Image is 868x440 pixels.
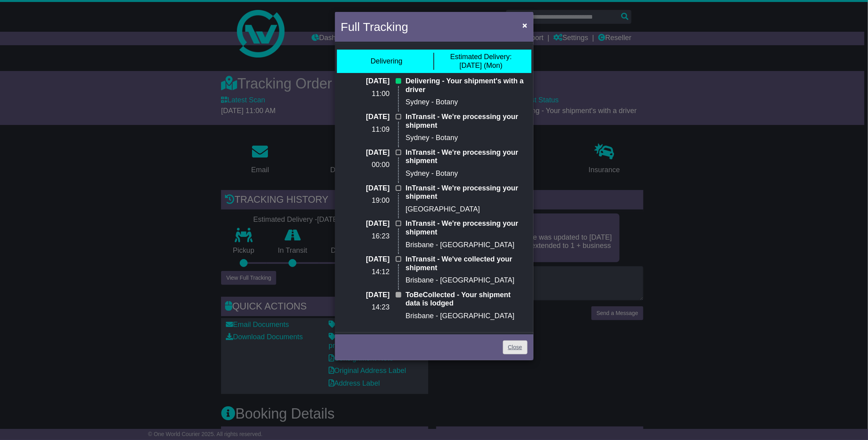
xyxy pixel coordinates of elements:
[406,312,527,321] p: Brisbane - [GEOGRAPHIC_DATA]
[341,303,390,312] p: 14:23
[406,276,527,285] p: Brisbane - [GEOGRAPHIC_DATA]
[406,148,527,165] p: InTransit - We're processing your shipment
[341,125,390,134] p: 11:09
[450,53,512,61] span: Estimated Delivery:
[341,291,390,300] p: [DATE]
[341,219,390,228] p: [DATE]
[406,241,527,250] p: Brisbane - [GEOGRAPHIC_DATA]
[341,268,390,277] p: 14:12
[341,255,390,264] p: [DATE]
[341,18,408,36] h4: Full Tracking
[406,98,527,107] p: Sydney - Botany
[341,232,390,241] p: 16:23
[503,340,527,354] a: Close
[341,77,390,86] p: [DATE]
[406,205,527,214] p: [GEOGRAPHIC_DATA]
[341,113,390,121] p: [DATE]
[406,134,527,142] p: Sydney - Botany
[406,184,527,201] p: InTransit - We're processing your shipment
[406,291,527,308] p: ToBeCollected - Your shipment data is lodged
[341,196,390,205] p: 19:00
[406,77,527,94] p: Delivering - Your shipment's with a driver
[341,90,390,98] p: 11:00
[406,169,527,178] p: Sydney - Botany
[406,113,527,130] p: InTransit - We're processing your shipment
[341,184,390,193] p: [DATE]
[450,53,512,70] div: [DATE] (Mon)
[371,57,402,66] div: Delivering
[341,148,390,157] p: [DATE]
[522,21,527,30] span: ×
[406,219,527,236] p: InTransit - We're processing your shipment
[406,255,527,272] p: InTransit - We've collected your shipment
[518,17,531,33] button: Close
[341,161,390,169] p: 00:00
